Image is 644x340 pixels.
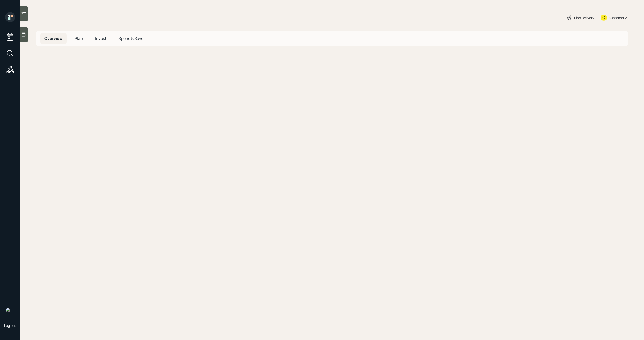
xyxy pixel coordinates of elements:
div: Log out [4,323,16,328]
span: Overview [44,36,63,41]
span: Spend & Save [118,36,143,41]
div: Plan Delivery [574,15,594,20]
span: Invest [95,36,106,41]
div: Kustomer [609,15,624,20]
img: michael-russo-headshot.png [5,307,15,317]
span: Plan [75,36,83,41]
